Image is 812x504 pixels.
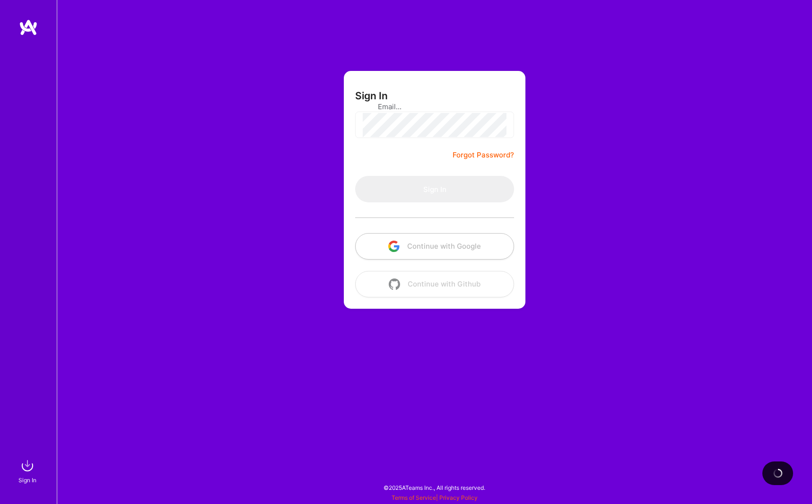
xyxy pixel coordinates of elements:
[18,475,36,485] div: Sign In
[773,469,783,478] img: loading
[18,456,37,475] img: sign in
[355,271,514,297] button: Continue with Github
[355,233,514,260] button: Continue with Google
[20,456,37,485] a: sign inSign In
[439,494,478,501] a: Privacy Policy
[389,278,400,290] img: icon
[392,494,478,501] span: |
[378,95,491,119] input: Email...
[388,241,400,252] img: icon
[19,19,38,36] img: logo
[355,176,514,202] button: Sign In
[355,90,388,102] h3: Sign In
[57,476,812,499] div: © 2025 ATeams Inc., All rights reserved.
[453,149,514,161] a: Forgot Password?
[392,494,436,501] a: Terms of Service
